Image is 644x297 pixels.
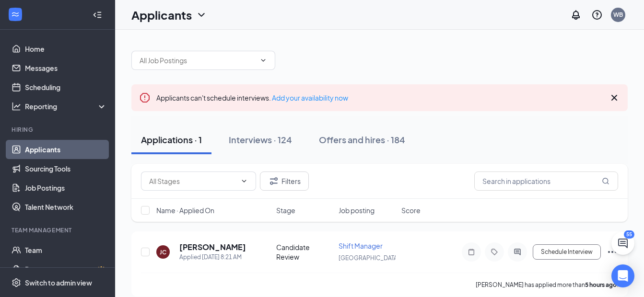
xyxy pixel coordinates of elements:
[196,9,207,21] svg: ChevronDown
[533,244,601,260] button: Schedule Interview
[141,134,202,146] div: Applications · 1
[12,102,21,111] svg: Analysis
[611,264,634,287] div: Open Intercom Messenger
[160,248,166,256] div: JC
[25,39,107,58] a: Home
[179,252,246,262] div: Applied [DATE] 8:21 AM
[25,102,107,111] div: Reporting
[607,246,618,258] svg: Ellipses
[339,206,375,215] span: Job posting
[268,175,280,187] svg: Filter
[11,10,20,19] svg: WorkstreamLogo
[25,159,107,178] a: Sourcing Tools
[474,171,618,191] input: Search in applications
[617,238,629,249] svg: ChatActive
[489,248,500,256] svg: Tag
[624,230,634,239] div: 55
[156,93,348,102] span: Applicants can't schedule interviews.
[272,93,348,102] a: Add your availability now
[602,177,609,185] svg: MagnifyingGlass
[401,206,421,215] span: Score
[140,55,256,66] input: All Job Postings
[25,260,107,279] a: DocumentsCrown
[585,281,617,288] b: 5 hours ago
[466,248,477,256] svg: Note
[139,92,151,103] svg: Error
[276,206,295,215] span: Stage
[25,278,92,287] div: Switch to admin view
[93,10,102,20] svg: Collapse
[591,9,603,21] svg: QuestionInfo
[25,58,107,78] a: Messages
[240,177,248,185] svg: ChevronDown
[476,281,618,289] p: [PERSON_NAME] has applied more than .
[12,226,105,234] div: Team Management
[25,140,107,159] a: Applicants
[260,171,309,191] button: Filter Filters
[25,178,107,197] a: Job Postings
[570,9,582,21] svg: Notifications
[156,206,214,215] span: Name · Applied On
[319,134,405,146] div: Offers and hires · 184
[339,241,383,250] span: Shift Manager
[276,242,333,262] div: Candidate Review
[229,134,292,146] div: Interviews · 124
[512,248,523,256] svg: ActiveChat
[12,278,21,287] svg: Settings
[259,57,267,64] svg: ChevronDown
[179,242,246,252] h5: [PERSON_NAME]
[12,126,105,134] div: Hiring
[149,176,236,186] input: All Stages
[25,197,107,217] a: Talent Network
[131,7,192,23] h1: Applicants
[609,92,620,103] svg: Cross
[613,11,623,19] div: WB
[25,78,107,97] a: Scheduling
[339,254,399,262] span: [GEOGRAPHIC_DATA]
[25,240,107,260] a: Team
[611,232,634,255] button: ChatActive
